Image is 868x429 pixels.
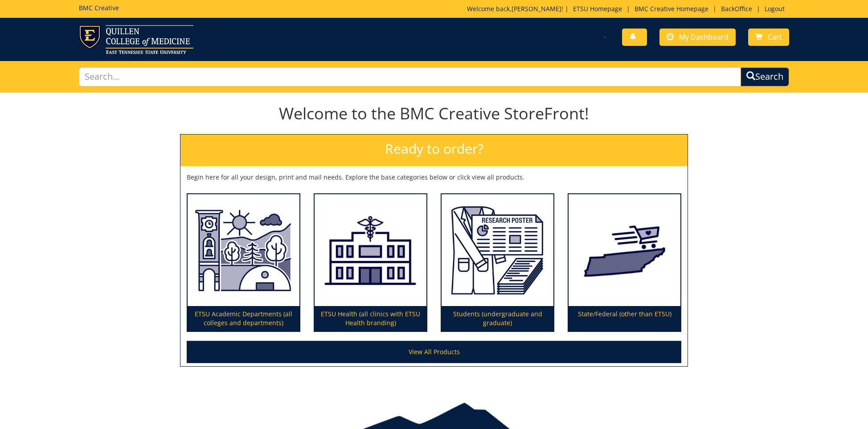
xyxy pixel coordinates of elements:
a: Logout [760,4,789,13]
p: Students (undergraduate and graduate) [442,306,553,331]
a: State/Federal (other than ETSU) [569,194,680,331]
p: ETSU Academic Departments (all colleges and departments) [188,306,299,331]
h5: BMC Creative [79,4,119,11]
a: Students (undergraduate and graduate) [442,194,553,331]
h1: Welcome to the BMC Creative StoreFront! [180,105,688,123]
a: [PERSON_NAME] [512,4,561,13]
span: Cart [768,32,782,42]
p: Welcome back, ! | | | | [467,4,789,13]
img: ETSU Academic Departments (all colleges and departments) [188,194,299,306]
a: Cart [748,29,789,46]
p: State/Federal (other than ETSU) [569,306,680,331]
a: ETSU Academic Departments (all colleges and departments) [188,194,299,331]
img: Students (undergraduate and graduate) [442,194,553,306]
p: ETSU Health (all clinics with ETSU Health branding) [315,306,426,331]
img: State/Federal (other than ETSU) [569,194,680,306]
a: ETSU Homepage [569,4,626,13]
span: My Dashboard [679,32,729,42]
a: BMC Creative Homepage [630,4,713,13]
h2: Ready to order? [180,135,688,166]
input: Search... [79,67,741,86]
img: ETSU Health (all clinics with ETSU Health branding) [315,194,426,306]
img: ETSU logo [79,25,193,54]
a: View All Products [187,341,681,363]
button: Search [741,67,789,86]
a: ETSU Health (all clinics with ETSU Health branding) [315,194,426,331]
a: My Dashboard [659,29,736,46]
p: Begin here for all your design, print and mail needs. Explore the base categories below or click ... [187,173,681,182]
a: BackOffice [717,4,757,13]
